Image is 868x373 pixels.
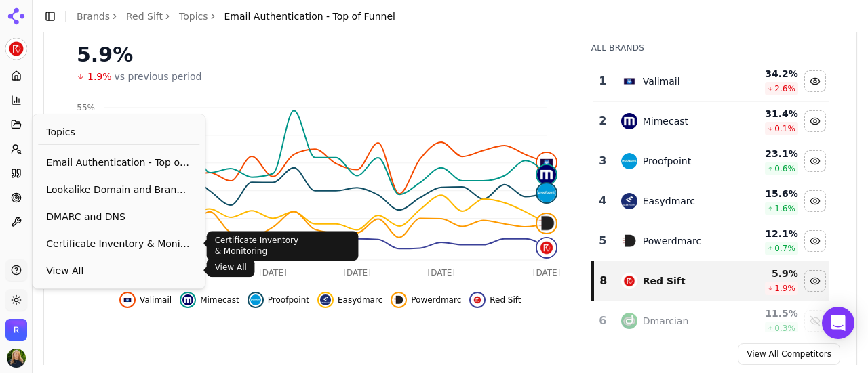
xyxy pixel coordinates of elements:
[248,292,309,308] button: Hide proofpoint data
[46,264,191,278] span: View All
[643,314,688,328] div: Dmarcian
[774,243,795,254] span: 0.7 %
[599,273,608,289] div: 8
[621,313,637,329] img: dmarcian
[621,233,637,249] img: powerdmarc
[215,262,247,273] p: View All
[598,153,608,169] div: 3
[598,193,608,209] div: 4
[593,181,829,221] tr: 4easydmarcEasydmarc15.6%1.6%Hide easydmarc data
[774,203,795,214] span: 1.6 %
[621,113,637,129] img: mimecast
[259,268,287,278] tspan: [DATE]
[774,323,795,334] span: 0.3 %
[7,349,26,368] img: Francesca Rünger-Field
[38,232,199,256] a: Certificate Inventory & Monitoring
[38,177,199,202] a: Lookalike Domain and Brand Protection
[774,123,795,134] span: 0.1 %
[115,70,202,83] span: vs previous period
[774,83,795,94] span: 2.6 %
[38,150,199,175] a: Email Authentication - Top of Funnel
[804,230,826,252] button: Hide powerdmarc data
[621,153,637,169] img: proofpoint
[593,221,829,261] tr: 5powerdmarcPowerdmarc12.1%0.7%Hide powerdmarc data
[77,43,564,67] div: 5.9%
[250,294,261,305] img: proofpoint
[598,73,608,89] div: 1
[268,294,309,305] span: Proofpoint
[591,43,829,53] div: All Brands
[621,273,637,289] img: red sift
[621,193,637,209] img: easydmarc
[643,154,691,168] div: Proofpoint
[643,74,680,88] div: Valimail
[5,38,27,60] img: Red Sift
[490,294,521,305] span: Red Sift
[804,270,826,292] button: Hide red sift data
[598,233,608,249] div: 5
[593,62,829,102] tr: 1valimailValimail34.2%2.6%Hide valimail data
[804,310,826,332] button: Show dmarcian data
[738,67,797,81] div: 34.2 %
[643,274,686,288] div: Red Sift
[621,73,637,89] img: valimail
[46,183,191,196] span: Lookalike Domain and Brand Protection
[38,259,199,283] a: View All
[87,70,112,83] span: 1.9%
[427,268,455,278] tspan: [DATE]
[122,294,133,305] img: valimail
[5,38,27,60] button: Current brand: Red Sift
[179,9,208,23] a: Topics
[5,319,27,341] img: Red Sift
[180,292,239,308] button: Hide mimecast data
[738,107,797,120] div: 31.4 %
[46,237,191,250] span: Certificate Inventory & Monitoring
[804,110,826,132] button: Hide mimecast data
[643,194,695,208] div: Easydmarc
[119,292,172,308] button: Hide valimail data
[215,235,351,257] p: Certificate Inventory & Monitoring
[822,307,854,339] div: Open Intercom Messenger
[320,294,331,305] img: easydmarc
[593,301,829,341] tr: 6dmarcianDmarcian11.5%0.3%Show dmarcian data
[537,214,556,233] img: powerdmarc
[804,190,826,212] button: Hide easydmarc data
[774,163,795,174] span: 0.6 %
[317,292,382,308] button: Hide easydmarc data
[411,294,461,305] span: Powerdmarc
[804,150,826,172] button: Hide proofpoint data
[7,349,26,368] button: Open user button
[643,114,688,128] div: Mimecast
[77,11,110,22] a: Brands
[393,294,404,305] img: powerdmarc
[338,294,382,305] span: Easydmarc
[643,234,701,248] div: Powerdmarc
[738,227,797,240] div: 12.1 %
[593,102,829,141] tr: 2mimecastMimecast31.4%0.1%Hide mimecast data
[224,9,395,23] span: Email Authentication - Top of Funnel
[140,294,172,305] span: Valimail
[469,292,521,308] button: Hide red sift data
[738,307,797,320] div: 11.5 %
[77,103,95,112] tspan: 55%
[598,113,608,129] div: 2
[200,294,239,305] span: Mimecast
[343,268,371,278] tspan: [DATE]
[77,9,395,23] nav: breadcrumb
[182,294,193,305] img: mimecast
[46,210,191,223] span: DMARC and DNS
[804,70,826,92] button: Hide valimail data
[46,125,75,139] span: Topics
[598,313,608,329] div: 6
[738,267,797,280] div: 5.9 %
[537,183,556,202] img: proofpoint
[38,204,199,229] a: DMARC and DNS
[593,261,829,301] tr: 8red siftRed Sift5.9%1.9%Hide red sift data
[126,9,163,23] a: Red Sift
[738,187,797,200] div: 15.6 %
[391,292,461,308] button: Hide powerdmarc data
[46,156,191,169] span: Email Authentication - Top of Funnel
[738,147,797,160] div: 23.1 %
[537,165,556,184] img: mimecast
[537,153,556,172] img: valimail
